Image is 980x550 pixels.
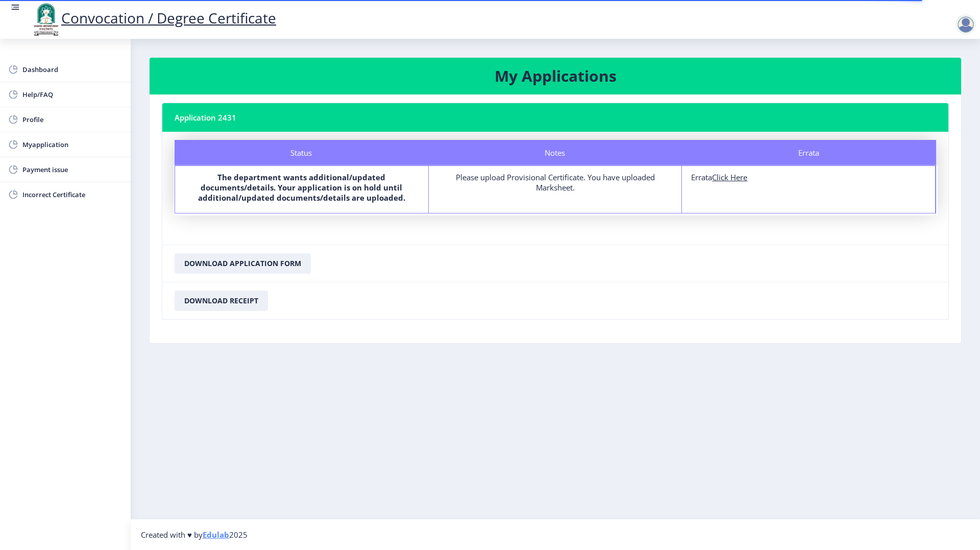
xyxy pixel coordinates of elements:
div: Notes [428,140,682,165]
a: Edulab [203,530,229,540]
span: Dashboard [22,63,122,76]
div: Errata [691,172,926,182]
div: Status [175,140,428,165]
button: Download Application Form [175,253,311,274]
span: Incorrect Certificate [22,188,122,201]
u: Click Here [712,172,747,182]
b: The department wants additional/updated documents/details. Your application is on hold until addi... [198,172,405,203]
span: Help/FAQ [22,88,122,101]
span: Payment issue [22,163,122,176]
div: Errata [682,140,936,165]
button: Download Receipt [175,291,268,311]
nb-card-header: Application 2431 [162,103,948,132]
h3: My Applications [162,66,949,86]
span: Myapplication [22,138,122,151]
a: Convocation / Degree Certificate [31,8,276,28]
img: logo [31,2,61,37]
div: Please upload Provisional Certificate. You have uploaded Marksheet. [438,172,673,193]
span: Profile [22,113,122,126]
span: Created with ♥ by 2025 [141,530,248,540]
